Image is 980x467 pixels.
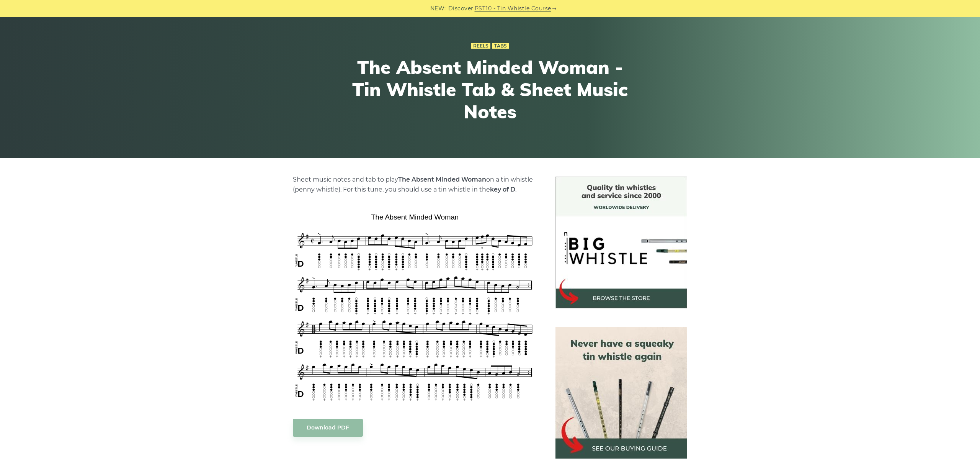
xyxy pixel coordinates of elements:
a: Reels [471,43,490,49]
span: Discover [448,4,474,13]
img: BigWhistle Tin Whistle Store [555,177,687,308]
strong: key of D [490,186,515,193]
strong: The Absent Minded Woman [398,176,486,183]
span: NEW: [430,4,446,13]
a: Download PDF [293,419,363,437]
p: Sheet music notes and tab to play on a tin whistle (penny whistle). For this tune, you should use... [293,175,537,195]
img: The Absent Minded Woman Tin Whistle Tabs & Sheet Music [293,210,537,403]
a: PST10 - Tin Whistle Course [475,4,551,13]
img: tin whistle buying guide [555,327,687,459]
h1: The Absent Minded Woman - Tin Whistle Tab & Sheet Music Notes [349,56,631,123]
a: Tabs [492,43,509,49]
